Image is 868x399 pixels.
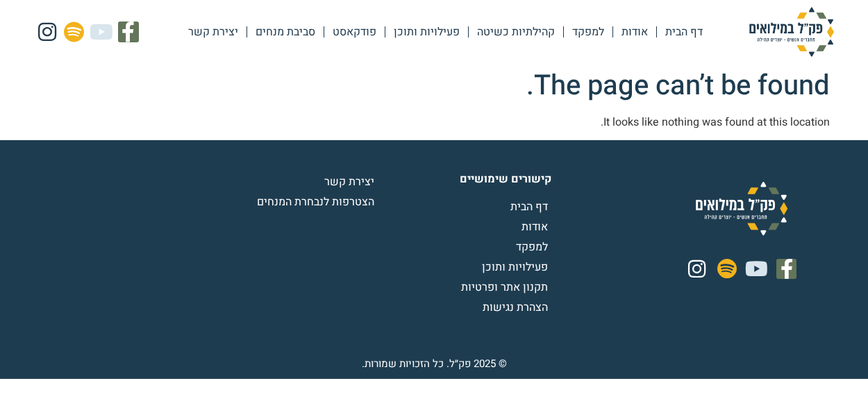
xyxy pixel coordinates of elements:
h1: The page can’t be found. [38,69,830,103]
a: סביבת מנחים [247,16,324,48]
a: אודות [613,16,656,48]
span: למפקד [516,239,551,255]
span: דף הבית [510,198,551,215]
a: פודקאסט [324,16,385,48]
a: הצטרפות לנבחרת המנחים [204,194,378,210]
span: הצהרת נגישות [483,299,551,316]
a: פעילויות ותוכן [385,16,468,48]
img: פק"ל [722,7,861,57]
span: תקנון אתר ופרטיות [461,279,551,296]
span: יצירת קשר [324,173,378,190]
span: אודות [521,219,551,235]
a: דף הבית [657,16,711,48]
div: © 2025 פק״ל. כל הזכויות שמורות. [362,356,507,372]
a: יצירת קשר [180,16,247,48]
p: It looks like nothing was found at this location. [38,114,830,130]
nav: Menu [180,16,711,48]
a: דף הבית [378,198,551,215]
a: הצהרת נגישות [378,299,551,316]
a: פעילויות ותוכן [378,259,551,275]
a: אודות [378,219,551,235]
a: למפקד [564,16,612,48]
span: פעילויות ותוכן [482,259,551,275]
a: קהילתיות כשיטה [469,16,563,48]
b: קישורים שימושיים [460,171,551,187]
span: הצטרפות לנבחרת המנחים [257,194,378,210]
a: יצירת קשר [204,173,378,190]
